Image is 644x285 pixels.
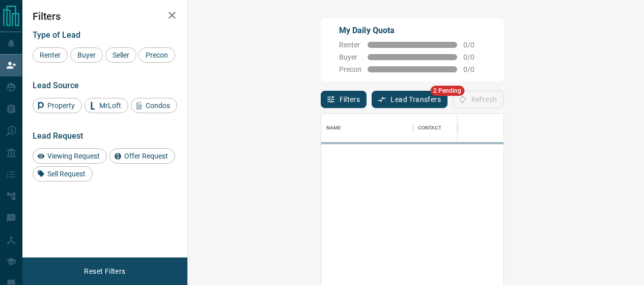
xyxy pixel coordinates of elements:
[77,263,132,280] button: Reset Filters
[44,170,89,178] span: Sell Request
[33,30,80,40] span: Type of Lead
[33,10,177,22] h2: Filters
[138,47,175,63] div: Precon
[33,166,93,182] div: Sell Request
[321,91,367,108] button: Filters
[463,53,486,61] span: 0 / 0
[418,114,442,142] div: Contact
[33,148,107,164] div: Viewing Request
[44,101,78,110] span: Property
[96,101,125,110] span: MrLoft
[105,47,136,63] div: Seller
[339,53,361,61] span: Buyer
[142,51,172,59] span: Precon
[463,65,486,73] span: 0 / 0
[430,86,464,96] span: 2 Pending
[33,47,68,63] div: Renter
[339,65,361,73] span: Precon
[33,81,79,90] span: Lead Source
[33,131,83,141] span: Lead Request
[36,51,64,59] span: Renter
[339,41,361,49] span: Renter
[131,98,177,113] div: Condos
[372,91,447,108] button: Lead Transfers
[74,51,99,59] span: Buyer
[321,114,413,142] div: Name
[109,51,133,59] span: Seller
[463,41,486,49] span: 0 / 0
[121,152,172,160] span: Offer Request
[413,114,494,142] div: Contact
[33,98,82,113] div: Property
[109,148,175,164] div: Offer Request
[142,101,174,110] span: Condos
[44,152,103,160] span: Viewing Request
[70,47,103,63] div: Buyer
[85,98,128,113] div: MrLoft
[326,114,342,142] div: Name
[339,24,486,37] p: My Daily Quota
